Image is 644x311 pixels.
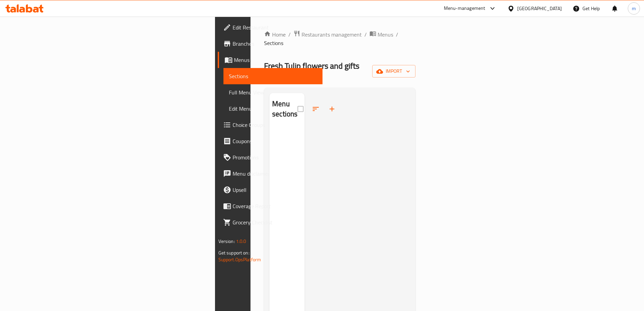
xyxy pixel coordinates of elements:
span: Menu disclaimer [233,170,317,178]
a: Support.OpsPlatform [218,255,261,264]
li: / [364,30,367,39]
a: Choice Groups [218,117,323,133]
span: m [632,5,636,12]
li: / [396,30,398,39]
span: Grocery Checklist [233,218,317,226]
span: Upsell [233,186,317,194]
a: Menus [218,52,323,68]
a: Edit Menu [223,101,323,117]
span: Sections [229,72,317,80]
div: [GEOGRAPHIC_DATA] [517,5,562,12]
a: Edit Restaurant [218,19,323,36]
a: Menu disclaimer [218,165,323,182]
a: Sections [223,68,323,84]
span: Edit Restaurant [233,23,317,31]
a: Grocery Checklist [218,214,323,230]
span: Get support on: [218,248,249,257]
span: Choice Groups [233,121,317,129]
a: Menus [369,30,393,39]
span: Branches [233,40,317,48]
span: import [378,67,410,75]
span: Restaurants management [302,30,362,39]
a: Full Menu View [223,84,323,101]
a: Restaurants management [293,30,362,39]
nav: breadcrumb [264,30,415,47]
a: Promotions [218,149,323,165]
a: Branches [218,36,323,52]
button: import [372,65,415,77]
div: Menu-management [444,4,485,13]
span: Edit Menu [229,105,317,113]
span: Coupons [233,137,317,145]
span: Coverage Report [233,202,317,210]
span: 1.0.0 [236,237,246,246]
a: Coverage Report [218,198,323,214]
span: Full Menu View [229,88,317,96]
a: Coupons [218,133,323,149]
span: Version: [218,237,235,246]
nav: Menu sections [269,125,305,131]
span: Menus [234,56,317,64]
span: Promotions [233,153,317,161]
span: Menus [378,30,393,39]
button: Add section [324,101,340,117]
a: Upsell [218,182,323,198]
